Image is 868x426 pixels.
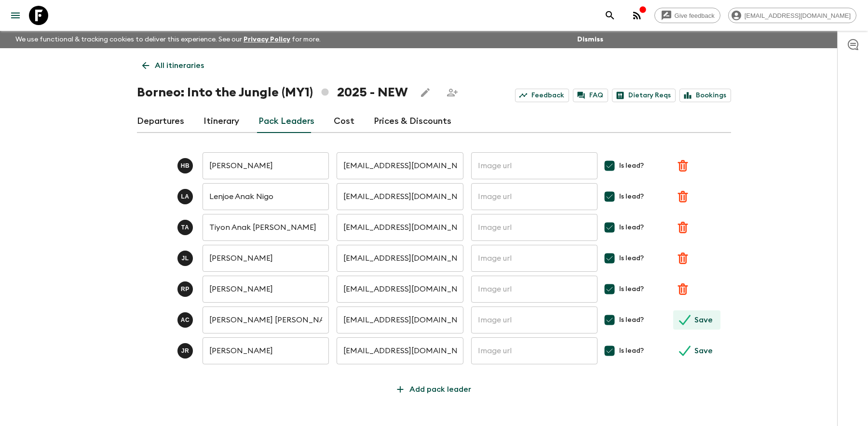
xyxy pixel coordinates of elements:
[337,245,463,272] input: Pack leader's email address
[673,310,720,330] button: Save
[6,6,25,25] button: menu
[443,83,462,102] span: Share this itinerary
[337,214,463,241] input: Pack leader's email address
[471,245,597,272] input: Image url
[137,83,408,102] h1: Borneo: Into the Jungle (MY1) 2025 - NEW
[619,315,644,325] span: Is lead?
[244,36,290,43] a: Privacy Policy
[203,245,329,272] input: Pack leader's full name
[471,183,597,210] input: Image url
[515,89,569,102] a: Feedback
[137,56,209,75] a: All itineraries
[337,183,463,210] input: Pack leader's email address
[694,314,713,326] p: Save
[739,12,856,19] span: [EMAIL_ADDRESS][DOMAIN_NAME]
[155,60,204,71] p: All itineraries
[258,110,314,133] a: Pack Leaders
[337,337,463,364] input: Pack leader's email address
[694,345,713,357] p: Save
[416,83,435,102] button: Edit this itinerary
[619,192,644,201] span: Is lead?
[575,33,606,46] button: Dismiss
[203,152,329,179] input: Pack leader's full name
[669,12,720,19] span: Give feedback
[334,110,354,133] a: Cost
[619,161,644,171] span: Is lead?
[471,276,597,303] input: Image url
[612,89,676,102] a: Dietary Reqs
[600,6,620,25] button: search adventures
[619,223,644,232] span: Is lead?
[181,285,190,293] p: R P
[203,306,329,333] input: Pack leader's full name
[389,380,479,399] button: Add pack leader
[203,214,329,241] input: Pack leader's full name
[203,110,239,133] a: Itinerary
[654,8,720,23] a: Give feedback
[337,276,463,303] input: Pack leader's email address
[337,306,463,333] input: Pack leader's email address
[181,193,189,200] p: L A
[337,152,463,179] input: Pack leader's email address
[573,89,608,102] a: FAQ
[181,347,190,355] p: J R
[137,110,184,133] a: Departures
[471,214,597,241] input: Image url
[181,254,189,262] p: J L
[12,31,325,48] p: We use functional & tracking cookies to deliver this experience. See our for more.
[619,346,644,356] span: Is lead?
[728,8,856,23] div: [EMAIL_ADDRESS][DOMAIN_NAME]
[181,224,189,231] p: T A
[181,316,190,324] p: A C
[181,162,190,170] p: H B
[471,306,597,333] input: Image url
[471,152,597,179] input: Image url
[619,284,644,294] span: Is lead?
[619,253,644,263] span: Is lead?
[409,384,471,395] p: Add pack leader
[679,89,731,102] a: Bookings
[471,337,597,364] input: Image url
[203,337,329,364] input: Pack leader's full name
[673,341,720,360] button: Save
[374,110,451,133] a: Prices & Discounts
[203,276,329,303] input: Pack leader's full name
[203,183,329,210] input: Pack leader's full name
